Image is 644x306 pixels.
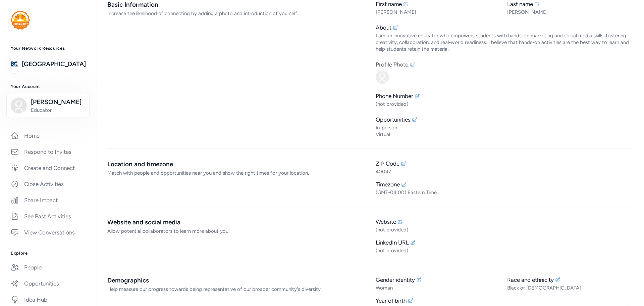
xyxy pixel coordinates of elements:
div: [PERSON_NAME] [507,9,633,15]
div: Race and ethnicity [507,276,554,284]
div: (not provided) [376,226,633,233]
a: Share Impact [5,193,91,208]
a: See Past Activities [5,209,91,224]
div: [PERSON_NAME] [376,9,502,15]
div: Virtual [376,131,633,138]
div: Timezone [376,180,400,188]
div: 40047 [376,168,633,175]
div: About [376,24,391,32]
div: Website and social media [107,218,365,227]
div: Demographics [107,276,365,285]
span: [PERSON_NAME] [31,97,85,107]
h3: Your Account [11,84,86,89]
h3: Explore [11,251,86,256]
div: I am an innovative educator who empowers students with hands-on marketing and social media skills... [376,32,633,52]
div: Location and timezone [107,160,365,169]
a: [GEOGRAPHIC_DATA] [22,59,86,69]
div: ZIP Code [376,160,399,168]
div: Allow potential collaborators to learn more about you. [107,228,365,234]
a: Create and Connect [5,161,91,175]
a: People [5,260,91,275]
a: View Conversations [5,225,91,240]
a: Home [5,128,91,143]
div: Increase the likelihood of connecting by adding a photo and introduction of yourself. [107,10,365,17]
div: Phone Number [376,92,413,100]
div: Year of birth [376,297,407,305]
div: Gender identity [376,276,415,284]
div: Woman [376,285,502,291]
div: (not provided) [376,247,633,254]
div: In-person [376,124,633,131]
img: logo [11,57,18,72]
div: LinkedIn URL [376,238,409,247]
a: Opportunities [5,276,91,291]
div: Match with people and opportunities near you and show the right times for your location. [107,170,365,176]
div: Website [376,218,396,226]
img: logo [11,11,30,30]
div: Black or [DEMOGRAPHIC_DATA] [507,285,633,291]
div: Opportunities [376,116,411,124]
span: Educator [31,107,85,114]
h3: Your Network Resources [11,46,86,51]
div: Help measure our progress towards being representative of our broader community's diversity. [107,286,365,293]
button: [PERSON_NAME]Educator [6,93,90,118]
img: Avatar [376,71,389,84]
a: Close Activities [5,177,91,191]
div: (GMT-04:00) Eastern Time [376,189,633,196]
div: Profile Photo [376,60,409,69]
a: Respond to Invites [5,144,91,159]
div: (not provided) [376,101,633,107]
